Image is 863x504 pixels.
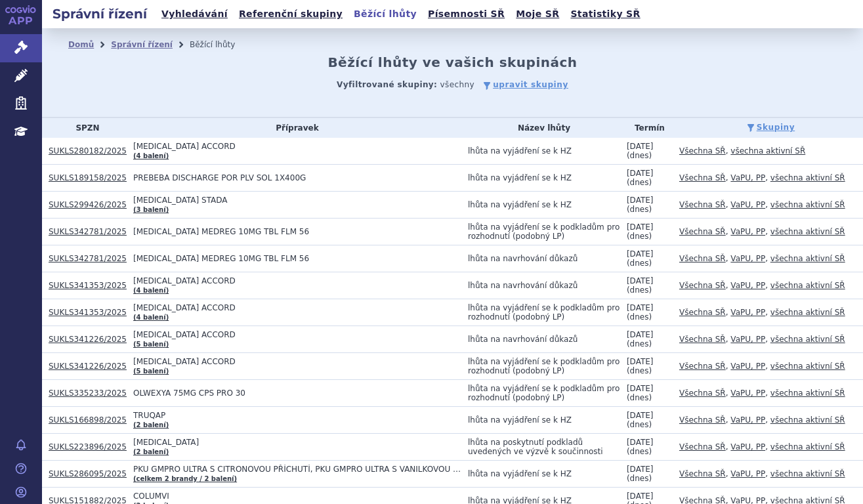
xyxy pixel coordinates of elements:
a: Všechna SŘ [679,362,726,371]
span: (dnes) [627,447,652,456]
a: VaPU, PP [730,227,765,236]
span: [MEDICAL_DATA] [133,438,461,447]
span: , [765,335,768,344]
a: Všechna SŘ [679,254,726,263]
a: Všechna SŘ [679,146,726,156]
span: [DATE] [627,249,654,259]
a: Skupiny [747,122,795,133]
span: PREBEBA DISCHARGE POR PLV SOL 1X400G [133,173,461,182]
span: [DATE] [627,303,654,312]
td: lhůta na vyjádření se k HZ [461,165,620,192]
span: , [726,335,728,344]
a: všechna aktivní SŘ [770,308,845,317]
span: , [765,200,768,209]
a: (2 balení) [133,421,169,429]
a: SUKLS189158/2025 [49,173,127,182]
span: [MEDICAL_DATA] ACCORD [133,276,461,285]
th: Název lhůty [461,118,620,138]
span: [DATE] [627,169,654,178]
a: VaPU, PP [730,469,765,478]
span: [MEDICAL_DATA] ACCORD [133,303,461,312]
td: lhůta na poskytnutí podkladů uvedených ve výzvě k součinnosti [461,434,620,461]
a: Všechna SŘ [679,335,726,344]
span: TRUQAP [133,411,461,420]
span: [DATE] [627,142,654,151]
a: SUKLS341226/2025 [49,335,127,344]
span: , [726,362,728,371]
span: , [765,254,768,263]
span: , [765,308,768,317]
a: Statistiky SŘ [566,5,644,23]
a: VaPU, PP [730,173,765,182]
a: všechna aktivní SŘ [770,173,845,182]
span: COLUMVI [133,492,461,501]
a: Všechna SŘ [679,388,726,398]
a: všechna aktivní SŘ [730,146,805,156]
span: , [765,469,768,478]
a: Všechna SŘ [679,469,726,478]
span: [DATE] [627,222,654,232]
a: všechna aktivní SŘ [770,469,845,478]
a: SUKLS299426/2025 [49,200,127,209]
span: , [765,173,768,182]
span: , [726,415,728,425]
span: , [726,146,728,156]
span: [DATE] [627,196,654,205]
a: (5 balení) [133,341,169,348]
span: , [726,254,728,263]
a: SUKLS166898/2025 [49,415,127,425]
a: Všechna SŘ [679,281,726,290]
span: , [726,200,728,209]
a: Domů [68,40,94,49]
a: Všechna SŘ [679,415,726,425]
a: všechna aktivní SŘ [770,227,845,236]
span: [DATE] [627,438,654,447]
span: [MEDICAL_DATA] MEDREG 10MG TBL FLM 56 [133,254,461,263]
a: VaPU, PP [730,388,765,398]
a: všechna aktivní SŘ [770,415,845,425]
a: Vyhledávání [158,5,232,23]
span: (dnes) [627,420,652,429]
a: všechna aktivní SŘ [770,362,845,371]
span: (dnes) [627,205,652,214]
a: (4 balení) [133,152,169,159]
a: všechna aktivní SŘ [770,281,845,290]
a: SUKLS341353/2025 [49,308,127,317]
span: (dnes) [627,178,652,187]
a: SUKLS280182/2025 [49,146,127,156]
span: PKU GMPRO ULTRA S CITRONOVOU PŘÍCHUTÍ, PKU GMPRO ULTRA S VANILKOVOU PŘÍCHUTÍ [133,465,461,474]
span: [DATE] [627,492,654,501]
span: , [726,281,728,290]
a: Moje SŘ [512,5,563,23]
a: VaPU, PP [730,281,765,290]
span: OLWEXYA 75MG CPS PRO 30 [133,388,461,398]
span: (dnes) [627,339,652,348]
a: SUKLS286095/2025 [49,469,127,478]
span: [DATE] [627,276,654,285]
span: , [726,227,728,236]
span: (dnes) [627,312,652,322]
span: , [765,388,768,398]
a: VaPU, PP [730,415,765,425]
span: (dnes) [627,232,652,241]
a: (4 balení) [133,314,169,321]
a: Běžící lhůty [350,5,421,23]
a: SUKLS341226/2025 [49,362,127,371]
a: všechna aktivní SŘ [770,335,845,344]
span: (dnes) [627,259,652,268]
a: SUKLS342781/2025 [49,227,127,236]
a: (4 balení) [133,287,169,294]
span: (dnes) [627,285,652,295]
h2: Běžící lhůty ve vašich skupinách [327,54,577,70]
a: SUKLS223896/2025 [49,442,127,451]
a: Všechna SŘ [679,227,726,236]
a: upravit skupiny [484,79,568,91]
a: SUKLS342781/2025 [49,254,127,263]
span: [DATE] [627,330,654,339]
th: Přípravek [127,118,461,138]
td: lhůta na vyjádření se k HZ [461,192,620,219]
span: (dnes) [627,151,652,160]
span: [MEDICAL_DATA] STADA [133,196,461,205]
span: [DATE] [627,384,654,393]
span: [DATE] [627,411,654,420]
